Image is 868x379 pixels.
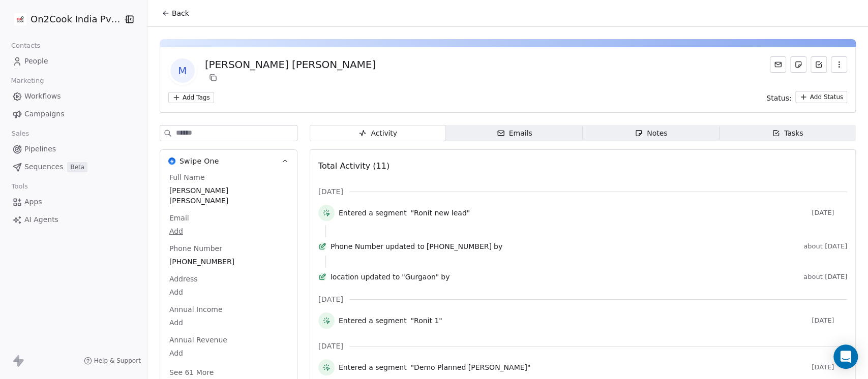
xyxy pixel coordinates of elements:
span: "Ronit new lead" [410,208,470,218]
span: AI Agents [24,214,58,225]
span: by [441,272,450,282]
span: updated to [385,241,425,251]
span: Add [169,318,288,328]
span: Address [167,274,200,284]
span: Email [167,213,191,223]
div: Tasks [772,128,803,139]
span: Swipe One [179,156,219,166]
span: [PHONE_NUMBER] [427,241,492,251]
button: Swipe OneSwipe One [160,150,297,172]
span: Pipelines [24,144,56,154]
span: Contacts [7,38,45,53]
div: [PERSON_NAME] [PERSON_NAME] [205,57,376,72]
span: Sequences [24,162,63,172]
span: People [24,56,48,67]
span: Phone Number [331,241,383,251]
a: Apps [8,194,139,210]
span: M [170,58,195,83]
span: [DATE] [812,209,847,217]
button: Back [156,4,195,22]
span: Workflows [24,91,61,102]
span: Add [169,348,288,358]
span: On2Cook India Pvt. Ltd. [31,13,121,26]
span: Help & Support [94,357,141,365]
img: Swipe One [168,157,175,165]
span: "Ronit 1" [410,315,442,326]
span: Annual Revenue [167,335,229,345]
span: Apps [24,197,42,207]
span: Beta [67,162,87,172]
a: AI Agents [8,211,139,228]
button: On2Cook India Pvt. Ltd. [12,11,116,28]
a: Help & Support [84,357,141,365]
span: Annual Income [167,304,225,314]
span: Entered a segment [339,362,407,372]
div: Notes [635,128,667,139]
span: [DATE] [318,341,343,351]
span: [PHONE_NUMBER] [169,257,288,267]
span: Entered a segment [339,208,407,218]
div: Emails [497,128,532,139]
a: SequencesBeta [8,159,139,175]
span: Add [169,287,288,297]
span: about [DATE] [803,242,847,250]
span: Full Name [167,172,207,182]
span: "Gurgaon" [402,272,439,282]
a: People [8,53,139,70]
span: Tools [7,179,32,194]
span: [PERSON_NAME] [PERSON_NAME] [169,185,288,206]
span: Campaigns [24,109,64,119]
span: by [494,241,502,251]
a: Campaigns [8,106,139,122]
span: "Demo Planned [PERSON_NAME]" [410,362,530,372]
span: Entered a segment [339,315,407,326]
div: Open Intercom Messenger [833,344,858,369]
a: Pipelines [8,141,139,157]
span: [DATE] [318,186,343,197]
img: on2cook%20logo-04%20copy.jpg [14,13,26,25]
span: location [331,272,359,282]
a: Workflows [8,88,139,105]
span: [DATE] [812,317,847,325]
span: [DATE] [812,363,847,371]
span: Add [169,226,288,236]
span: Sales [7,126,34,141]
span: Total Activity (11) [318,161,390,171]
span: Back [172,8,189,18]
button: Add Tags [168,92,214,103]
span: [DATE] [318,294,343,304]
span: updated to [361,272,400,282]
span: Status: [766,93,791,103]
button: Add Status [795,91,847,103]
span: Phone Number [167,243,224,254]
span: Marketing [7,73,48,88]
span: about [DATE] [803,273,847,281]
